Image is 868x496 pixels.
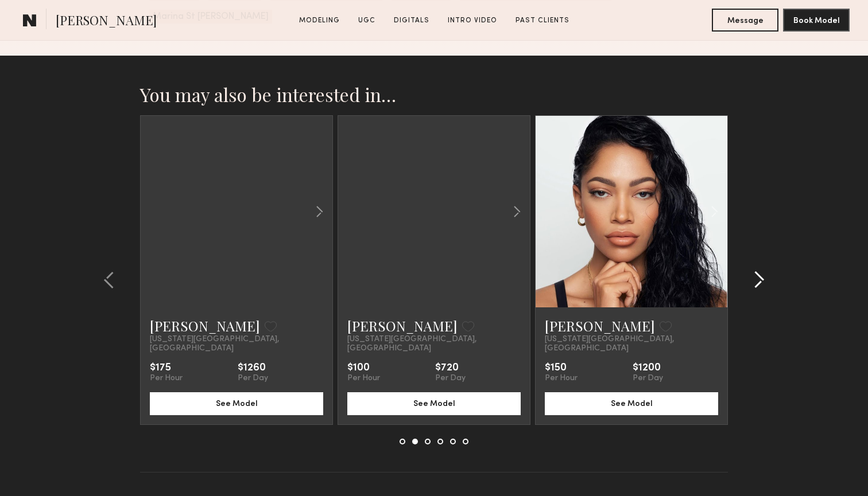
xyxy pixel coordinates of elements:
button: Book Model [783,9,850,32]
a: See Model [545,398,718,408]
a: [PERSON_NAME] [347,317,458,335]
a: [PERSON_NAME] [545,317,655,335]
div: Per Day [238,374,268,383]
button: See Model [150,392,323,415]
a: Digitals [389,15,434,26]
a: UGC [354,15,380,26]
div: Per Day [435,374,466,383]
div: $720 [435,362,466,374]
div: $1200 [633,362,663,374]
span: [US_STATE][GEOGRAPHIC_DATA], [GEOGRAPHIC_DATA] [347,335,521,353]
button: Message [712,9,778,32]
a: Past Clients [511,15,574,26]
a: [PERSON_NAME] [150,317,260,335]
a: See Model [347,398,521,408]
div: $100 [347,362,380,374]
a: Modeling [294,15,344,26]
a: Book Model [783,15,850,25]
button: See Model [545,392,718,415]
div: $150 [545,362,578,374]
span: [US_STATE][GEOGRAPHIC_DATA], [GEOGRAPHIC_DATA] [545,335,718,353]
div: $175 [150,362,183,374]
div: Per Hour [347,374,380,383]
button: See Model [347,392,521,415]
div: Per Hour [150,374,183,383]
div: Per Day [633,374,663,383]
div: Per Hour [545,374,578,383]
a: See Model [150,398,323,408]
span: [PERSON_NAME] [56,11,157,32]
a: Intro Video [443,15,502,26]
span: [US_STATE][GEOGRAPHIC_DATA], [GEOGRAPHIC_DATA] [150,335,323,353]
div: $1260 [238,362,268,374]
h2: You may also be interested in… [140,83,728,106]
